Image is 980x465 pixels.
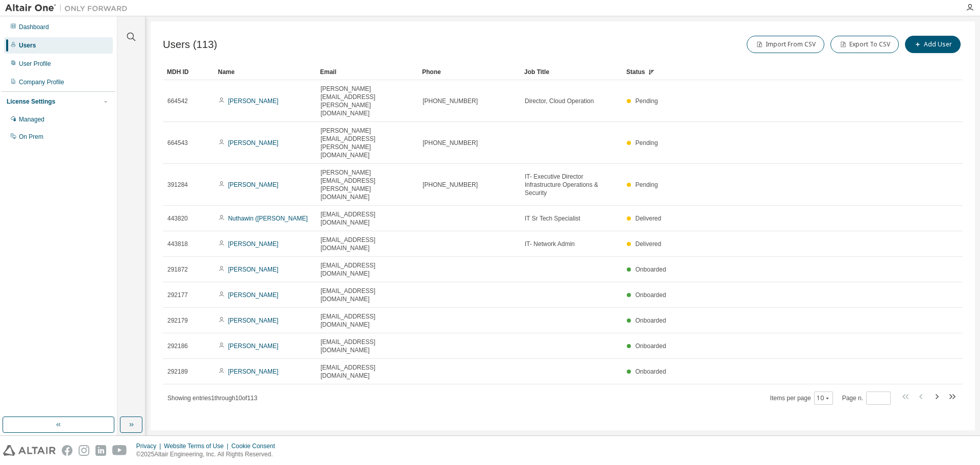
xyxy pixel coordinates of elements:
a: [PERSON_NAME] [228,139,279,146]
span: Pending [635,97,658,105]
div: MDH ID [167,64,210,80]
span: Delivered [635,240,661,248]
span: 292179 [167,316,188,325]
span: Page n. [842,391,891,405]
span: Onboarded [635,266,666,273]
div: Name [218,64,312,80]
div: User Profile [19,60,51,68]
span: [EMAIL_ADDRESS][DOMAIN_NAME] [321,363,413,380]
a: [PERSON_NAME] [228,240,279,248]
img: youtube.svg [112,445,127,456]
span: 292189 [167,368,188,376]
span: [PHONE_NUMBER] [423,181,478,189]
span: 664542 [167,97,188,105]
a: [PERSON_NAME] [228,181,279,188]
span: Pending [635,181,658,188]
div: Email [320,64,414,80]
span: 664543 [167,139,188,147]
span: Onboarded [635,317,666,324]
span: IT- Network Admin [525,240,575,248]
span: IT- Executive Director Infrastructure Operations & Security [525,173,618,197]
button: Add User [905,36,961,53]
div: Dashboard [19,23,49,31]
img: linkedin.svg [95,445,106,456]
button: Import From CSV [747,36,824,53]
div: License Settings [7,97,55,106]
div: Status [626,64,910,80]
span: [PHONE_NUMBER] [423,139,478,147]
div: Privacy [136,442,164,450]
a: [PERSON_NAME] [228,368,279,375]
span: IT Sr Tech Specialist [525,214,580,223]
button: Export To CSV [830,36,899,53]
span: 443818 [167,240,188,248]
div: Job Title [524,64,618,80]
span: Items per page [770,391,833,405]
img: Altair One [5,3,133,13]
span: 443820 [167,214,188,223]
a: [PERSON_NAME] [228,266,279,273]
span: 391284 [167,181,188,189]
span: Onboarded [635,368,666,375]
span: Onboarded [635,291,666,299]
div: Managed [19,115,44,124]
span: [EMAIL_ADDRESS][DOMAIN_NAME] [321,236,413,252]
span: 292177 [167,291,188,299]
span: [EMAIL_ADDRESS][DOMAIN_NAME] [321,287,413,303]
span: [EMAIL_ADDRESS][DOMAIN_NAME] [321,261,413,278]
span: 291872 [167,265,188,274]
span: [PHONE_NUMBER] [423,97,478,105]
p: © 2025 Altair Engineering, Inc. All Rights Reserved. [136,450,281,459]
span: Onboarded [635,342,666,350]
a: Nuthawin ([PERSON_NAME] [228,215,308,222]
span: Delivered [635,215,661,222]
div: Users [19,41,36,50]
img: altair_logo.svg [3,445,56,456]
div: Cookie Consent [231,442,281,450]
div: On Prem [19,133,43,141]
span: [PERSON_NAME][EMAIL_ADDRESS][PERSON_NAME][DOMAIN_NAME] [321,127,413,159]
span: [PERSON_NAME][EMAIL_ADDRESS][PERSON_NAME][DOMAIN_NAME] [321,85,413,117]
span: Users (113) [163,39,217,51]
div: Phone [422,64,516,80]
a: [PERSON_NAME] [228,97,279,105]
div: Company Profile [19,78,64,86]
button: 10 [817,394,830,402]
a: [PERSON_NAME] [228,291,279,299]
span: [PERSON_NAME][EMAIL_ADDRESS][PERSON_NAME][DOMAIN_NAME] [321,168,413,201]
div: Website Terms of Use [164,442,231,450]
span: Director, Cloud Operation [525,97,594,105]
span: Showing entries 1 through 10 of 113 [167,395,257,402]
a: [PERSON_NAME] [228,342,279,350]
span: [EMAIL_ADDRESS][DOMAIN_NAME] [321,210,413,227]
a: [PERSON_NAME] [228,317,279,324]
span: [EMAIL_ADDRESS][DOMAIN_NAME] [321,338,413,354]
img: facebook.svg [62,445,72,456]
span: 292186 [167,342,188,350]
img: instagram.svg [79,445,89,456]
span: Pending [635,139,658,146]
span: [EMAIL_ADDRESS][DOMAIN_NAME] [321,312,413,329]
